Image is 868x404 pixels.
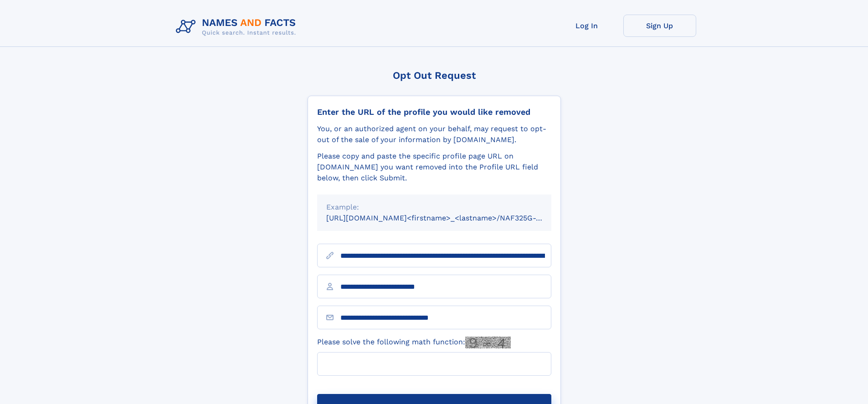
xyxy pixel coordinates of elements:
div: Please copy and paste the specific profile page URL on [DOMAIN_NAME] you want removed into the Pr... [317,151,551,184]
div: You, or an authorized agent on your behalf, may request to opt-out of the sale of your informatio... [317,123,551,145]
label: Please solve the following math function: [317,337,511,348]
a: Sign Up [623,15,696,37]
div: Opt Out Request [308,70,561,81]
div: Example: [326,202,542,213]
div: Enter the URL of the profile you would like removed [317,107,551,117]
img: Logo Names and Facts [172,15,303,39]
a: Log In [550,15,623,37]
small: [URL][DOMAIN_NAME]<firstname>_<lastname>/NAF325G-xxxxxxxx [326,214,569,222]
